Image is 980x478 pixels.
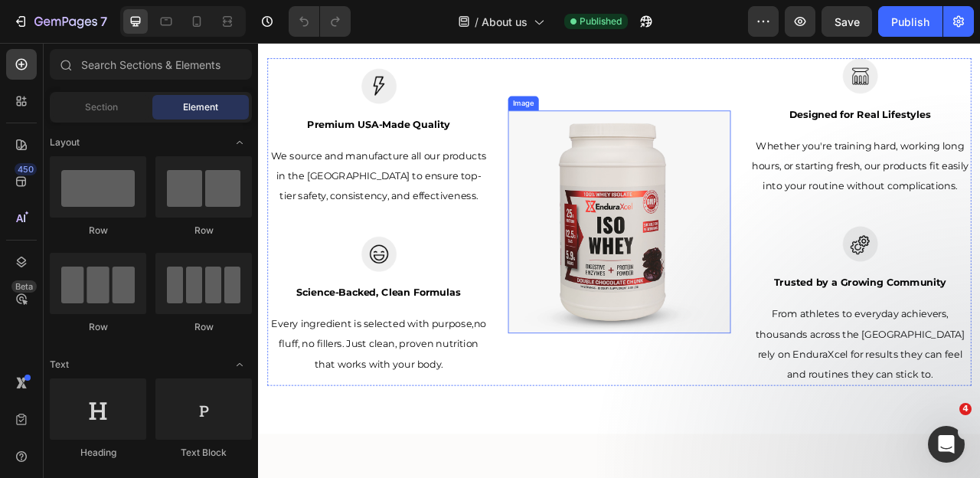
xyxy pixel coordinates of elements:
[155,446,252,460] div: Text Block
[6,6,114,37] button: 7
[580,15,622,28] span: Published
[475,14,479,30] span: /
[155,224,252,237] div: Row
[835,15,860,28] span: Save
[258,43,980,478] iframe: Design area
[50,136,80,149] span: Layout
[85,100,118,114] span: Section
[50,49,252,80] input: Search Sections & Elements
[321,70,354,83] div: Image
[227,130,252,155] span: Toggle open
[675,83,856,98] span: Designed for Real Lifestyles
[227,352,252,377] span: Toggle open
[155,320,252,334] div: Row
[289,6,351,37] div: Undo/Redo
[628,123,903,189] span: Whether you're training hard, working long hours, or starting fresh, our products fit easily into...
[318,86,601,369] img: gempages_548118457799934856-df492124-6e33-4638-8cda-9709c329e132.jpg
[959,403,972,415] span: 4
[100,12,107,31] p: 7
[183,100,218,114] span: Element
[50,446,146,460] div: Heading
[822,6,872,37] button: Save
[50,358,69,372] span: Text
[891,14,929,30] div: Publish
[11,280,37,293] div: Beta
[50,224,146,237] div: Row
[15,163,37,175] div: 450
[633,337,899,428] span: From athletes to everyday achievers, thousands across the [GEOGRAPHIC_DATA] rely on EnduraXcel fo...
[656,297,876,312] span: Trusted by a Growing Community
[482,14,528,30] span: About us
[878,6,942,37] button: Publish
[50,320,146,334] div: Row
[928,426,965,463] iframe: Intercom live chat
